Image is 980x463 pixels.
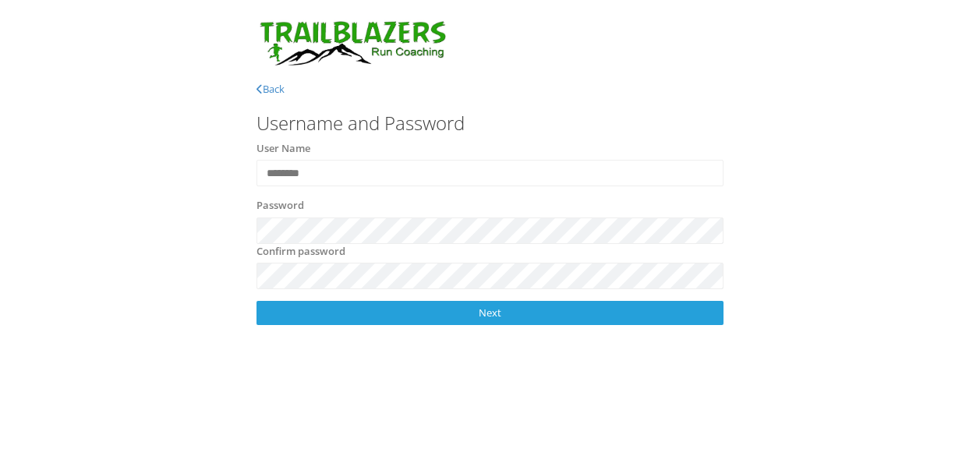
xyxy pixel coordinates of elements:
[256,82,285,96] a: Back
[256,198,304,214] label: Password
[256,141,310,157] label: User Name
[256,244,345,260] label: Confirm password
[256,301,724,325] a: Next
[256,113,724,133] h3: Username and Password
[256,16,449,74] img: TRailblazersV4(1).jpg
